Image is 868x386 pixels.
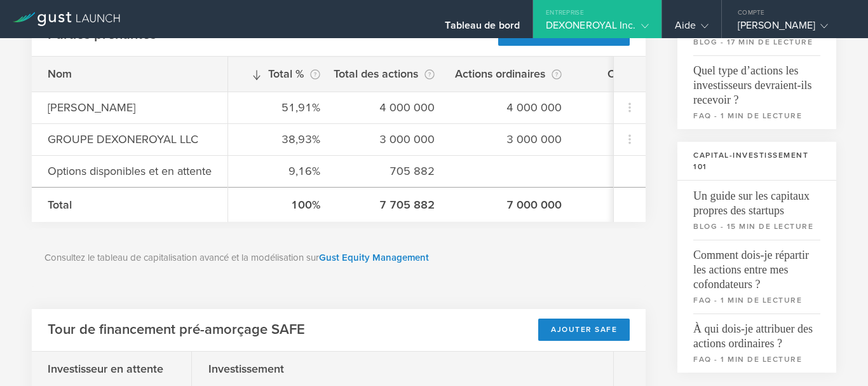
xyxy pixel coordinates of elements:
font: [PERSON_NAME] [738,19,815,32]
font: FAQ - 1 min de lecture [693,296,802,305]
font: 4 000 000 [506,100,562,114]
font: Un guide sur les capitaux propres des startups [693,190,810,217]
font: DEXONEROYAL Inc. [546,19,636,32]
div: Total % [244,65,320,83]
font: Options disponibles et en attente [48,164,212,178]
font: Nom [48,67,72,81]
font: blog - 15 min de lecture [693,222,813,231]
font: Total [48,198,72,212]
font: GROUPE DEXONEROYAL LLC [48,132,198,146]
font: 100% [291,198,320,212]
font: blog - 17 min de lecture [693,38,813,46]
font: Tour de financement pré-amorçage SAFE [48,321,305,338]
font: Investissement [208,362,284,376]
font: Actions ordinaires [455,67,545,81]
font: FAQ - 1 min de lecture [693,355,802,364]
font: [PERSON_NAME] [48,100,135,114]
font: Tableau de bord [445,19,520,32]
font: Consultez le tableau de capitalisation avancé et la modélisation sur [44,252,319,263]
font: Ajouter SAFE [551,325,617,334]
font: 7 705 882 [379,198,435,212]
font: Total des actions [334,67,418,81]
font: Capital-investissement 101 [693,151,808,171]
font: Investisseur en attente [48,362,163,376]
font: À qui dois-je attribuer des actions ordinaires ? [693,322,813,350]
a: À qui dois-je attribuer des actions ordinaires ?FAQ - 1 min de lecture [677,314,836,373]
font: 705 882 [390,164,435,178]
a: Quel type d’actions les investisseurs devraient-ils recevoir ?FAQ - 1 min de lecture [677,55,836,129]
a: Un guide sur les capitaux propres des startupsblog - 15 min de lecture [677,181,836,240]
font: 9,16% [288,164,320,178]
font: 7 000 000 [506,198,562,212]
font: Gust Equity Management [319,252,429,263]
font: Total % [268,67,304,81]
font: Compte [738,9,765,17]
font: 38,93% [281,132,320,146]
font: Entreprise [546,9,584,17]
font: Quel type d’actions les investisseurs devraient-ils recevoir ? [693,64,811,106]
font: 3 000 000 [379,132,435,146]
font: Aide [675,19,696,32]
font: Options [607,67,647,81]
div: Ajouter SAFE [538,319,630,341]
div: Nom [48,65,243,82]
font: 3 000 000 [506,132,562,146]
font: 51,91% [281,100,320,114]
font: Comment dois-je répartir les actions entre mes cofondateurs ? [693,249,809,291]
font: 4 000 000 [379,100,435,114]
a: Comment dois-je répartir les actions entre mes cofondateurs ?FAQ - 1 min de lecture [677,240,836,314]
font: FAQ - 1 min de lecture [693,111,802,120]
